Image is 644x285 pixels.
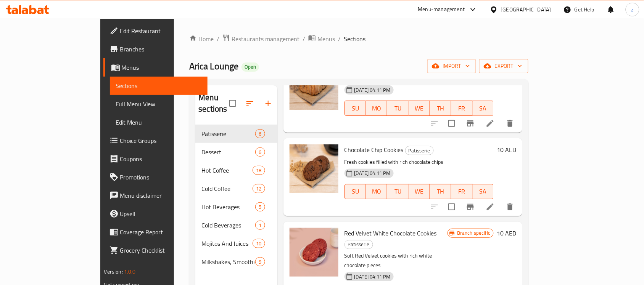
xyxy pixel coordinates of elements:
button: TU [387,184,409,199]
img: Croissant filled with zaatar [290,61,338,110]
button: WE [409,101,430,116]
a: Edit menu item [486,119,495,128]
span: 6 [256,149,264,156]
span: Version: [104,267,123,277]
button: SA [473,101,494,116]
a: Choice Groups [103,131,208,150]
div: items [255,147,265,157]
span: 5 [256,203,264,211]
button: SU [345,184,366,199]
span: [DATE] 04:11 PM [351,170,394,177]
h2: Menu sections [198,92,229,115]
h6: 10 AED [497,144,516,155]
span: Branches [120,45,202,54]
span: Coupons [120,154,202,163]
span: Menus [122,63,202,72]
span: z [631,5,634,14]
div: Cold Beverages [201,221,255,230]
a: Coupons [103,150,208,168]
img: Chocolate Chip Cookies [290,144,338,193]
span: Milkshakes, Smoothies And Frappes [201,257,255,266]
a: Menu disclaimer [103,186,208,205]
span: Menu disclaimer [120,191,202,200]
span: 18 [253,167,264,174]
span: Select all sections [225,95,241,111]
div: Dessert6 [195,143,277,161]
button: SU [345,101,366,116]
button: TH [430,101,451,116]
span: Full Menu View [116,99,202,109]
span: 6 [256,130,264,138]
span: Patisserie [406,146,433,155]
div: Hot Coffee18 [195,161,277,179]
span: Select to update [444,115,460,131]
div: Hot Beverages5 [195,198,277,216]
button: export [479,59,528,73]
div: Milkshakes, Smoothies And Frappes9 [195,253,277,271]
span: Hot Coffee [201,166,253,175]
nav: breadcrumb [189,34,528,44]
button: delete [501,198,519,216]
img: Red Velvet White Chocolate Cookies [290,228,338,277]
div: [GEOGRAPHIC_DATA] [501,5,551,14]
a: Edit Restaurant [103,22,208,40]
span: Mojitos And Juices [201,239,253,248]
span: MO [369,186,384,197]
span: 1.0.0 [124,267,136,277]
button: MO [366,101,387,116]
nav: Menu sections [195,122,277,274]
span: Grocery Checklist [120,246,202,255]
li: / [303,34,305,43]
span: FR [454,186,470,197]
a: Coverage Report [103,223,208,241]
button: TU [387,101,409,116]
span: Coverage Report [120,227,202,237]
button: TH [430,184,451,199]
a: Full Menu View [110,95,208,113]
span: MO [369,103,384,114]
span: WE [412,103,427,114]
span: FR [454,103,470,114]
div: Cold Coffee12 [195,179,277,198]
button: SA [473,184,494,199]
p: Fresh cookies filled with rich chocolate chips [345,157,494,167]
span: [DATE] 04:11 PM [351,86,394,94]
div: items [253,166,265,175]
span: Sections [116,81,202,90]
a: Menus [308,34,335,44]
span: import [433,61,470,71]
span: 10 [253,240,264,247]
span: TU [390,103,406,114]
span: TH [433,103,448,114]
button: FR [451,184,473,199]
div: Menu-management [418,5,465,14]
div: items [255,129,265,138]
span: Hot Beverages [201,202,255,211]
span: Dessert [201,147,255,157]
a: Grocery Checklist [103,241,208,259]
span: Edit Menu [116,118,202,127]
span: Upsell [120,209,202,218]
span: SU [348,103,363,114]
button: Branch-specific-item [461,114,480,133]
button: MO [366,184,387,199]
span: Promotions [120,173,202,182]
a: Edit Menu [110,113,208,131]
span: Sections [344,34,365,43]
span: SU [348,186,363,197]
div: items [253,184,265,193]
span: Select to update [444,199,460,215]
span: 12 [253,185,264,192]
a: Sections [110,77,208,95]
span: Open [241,64,259,70]
span: Cold Coffee [201,184,253,193]
span: Branch specific [454,229,493,237]
div: Patisserie [345,240,373,249]
span: 1 [256,222,264,229]
h6: 10 AED [497,228,516,239]
button: import [427,59,476,73]
span: 9 [256,258,264,266]
span: Menus [317,34,335,43]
